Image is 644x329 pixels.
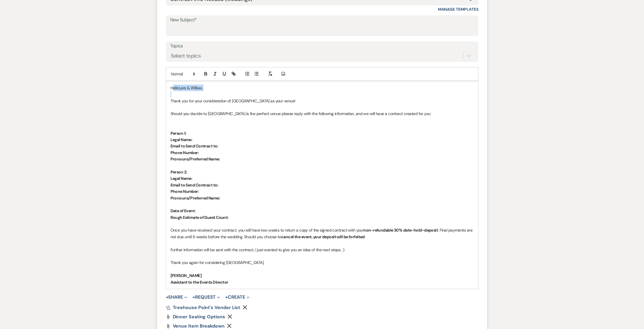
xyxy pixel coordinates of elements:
strong: Legal Name: [170,176,192,181]
strong: cancel the event, your deposit will be forfeited [281,234,365,239]
strong: Person 1: [170,131,186,136]
span: + [225,295,228,300]
button: Create [225,295,249,300]
strong: Phone Number: [170,150,199,155]
button: Share [166,295,188,300]
strong: Phone Number: [170,189,199,194]
p: Should you decide to [GEOGRAPHIC_DATA] is the perfect venue please reply with the following infor... [170,110,474,117]
span: Treehouse Point's Vendor List [173,304,241,310]
span: Dinner Seating options [173,314,225,320]
strong: Pronouns/Preferred Name: [170,156,220,162]
a: Manage Templates [438,7,478,12]
span: Venue Item Breakdown [173,323,225,329]
strong: Legal Name: [170,137,192,142]
strong: Assistant to the Events Director [170,280,228,285]
a: Venue Item Breakdown [173,324,225,328]
strong: Email to Send Contract to: [170,182,218,188]
strong: Date of Event: [170,208,196,213]
strong: Rough Estimate of Guest Count: [170,215,229,220]
strong: Person 2: [170,169,187,175]
label: New Subject* [170,16,474,24]
p: Further information will be sent with the contract, I just wanted to give you an idea of the next... [170,247,474,253]
label: Topics [170,42,474,50]
button: Request [192,295,220,300]
strong: Email to Send Contract to: [170,143,218,149]
div: Select topics [171,52,201,60]
strong: non-refundable 30% date-hold-deposit [364,228,438,233]
p: Once you have received your contract, you will have two weeks to return a copy of the signed cont... [170,227,474,240]
p: Thank you for your consideration of [GEOGRAPHIC_DATA] as your venue! [170,98,474,104]
strong: [PERSON_NAME] [170,273,202,278]
a: Treehouse Point's Vendor List [166,305,241,310]
span: + [166,295,168,300]
p: HelloLars & Willow, [170,85,474,91]
a: Dinner Seating options [173,315,225,319]
strong: Pronouns/Preferred Name: [170,195,220,201]
p: Thank you again for considering [GEOGRAPHIC_DATA], [170,259,474,266]
span: + [192,295,195,300]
